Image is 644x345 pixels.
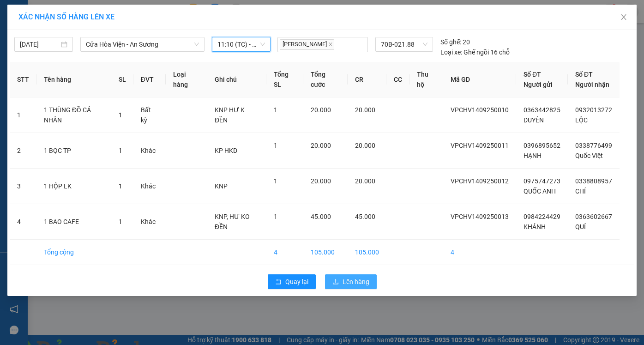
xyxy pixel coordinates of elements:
[303,240,348,265] td: 105.000
[443,240,516,265] td: 4
[575,223,586,230] span: QUÍ
[119,111,122,119] span: 1
[133,62,166,97] th: ĐVT
[355,142,375,149] span: 20.000
[119,218,122,225] span: 1
[325,274,377,289] button: uploadLên hàng
[328,42,333,47] span: close
[524,188,556,195] span: QUỐC ANH
[194,42,199,47] span: down
[36,169,111,204] td: 1 HỘP LK
[355,177,375,185] span: 20.000
[119,182,122,190] span: 1
[575,81,609,88] span: Người nhận
[111,62,133,97] th: SL
[274,142,277,149] span: 1
[575,152,603,159] span: Quốc Việt
[36,204,111,240] td: 1 BAO CAFE
[343,277,369,287] span: Lên hàng
[266,240,303,265] td: 4
[611,5,637,30] button: Close
[86,37,199,51] span: Cửa Hòa Viện - An Sương
[274,106,277,114] span: 1
[524,106,560,114] span: 0363442825
[381,37,427,51] span: 70B-021.88
[440,37,461,47] span: Số ghế:
[217,37,265,51] span: 11:10 (TC) - 70B-021.88
[575,71,593,78] span: Số ĐT
[133,133,166,169] td: Khác
[524,213,560,220] span: 0984224429
[10,204,36,240] td: 4
[215,182,228,190] span: KNP
[133,169,166,204] td: Khác
[266,62,303,97] th: Tổng SL
[332,278,339,286] span: upload
[303,62,348,97] th: Tổng cước
[166,62,207,97] th: Loại hàng
[10,133,36,169] td: 2
[311,106,331,114] span: 20.000
[274,213,277,220] span: 1
[215,106,245,124] span: KNP HƯ K ĐỀN
[524,142,560,149] span: 0396895652
[36,97,111,133] td: 1 THÙNG ĐỒ CÁ NHÂN
[10,169,36,204] td: 3
[575,213,612,220] span: 0363602667
[355,106,375,114] span: 20.000
[524,152,542,159] span: HẠNH
[524,223,546,230] span: KHÁNH
[36,62,111,97] th: Tên hàng
[451,142,509,149] span: VPCHV1409250011
[440,47,462,57] span: Loại xe:
[268,274,316,289] button: rollbackQuay lại
[285,277,308,287] span: Quay lại
[36,133,111,169] td: 1 BỌC TP
[575,106,612,114] span: 0932013272
[524,81,553,88] span: Người gửi
[311,142,331,149] span: 20.000
[215,147,237,154] span: KP HKD
[207,62,266,97] th: Ghi chú
[524,71,541,78] span: Số ĐT
[311,213,331,220] span: 45.000
[275,278,282,286] span: rollback
[10,97,36,133] td: 1
[575,177,612,185] span: 0338808957
[443,62,516,97] th: Mã GD
[36,240,111,265] td: Tổng cộng
[620,13,627,21] span: close
[20,39,59,49] input: 14/09/2025
[575,116,588,124] span: LỘC
[18,12,114,21] span: XÁC NHẬN SỐ HÀNG LÊN XE
[348,240,386,265] td: 105.000
[451,106,509,114] span: VPCHV1409250010
[215,213,250,230] span: KNP, HƯ KO ĐỀN
[524,116,544,124] span: DUYÊN
[133,97,166,133] td: Bất kỳ
[409,62,443,97] th: Thu hộ
[10,62,36,97] th: STT
[440,37,470,47] div: 20
[355,213,375,220] span: 45.000
[451,213,509,220] span: VPCHV1409250013
[451,177,509,185] span: VPCHV1409250012
[133,204,166,240] td: Khác
[524,177,560,185] span: 0975747273
[280,39,334,50] span: [PERSON_NAME]
[575,142,612,149] span: 0338776499
[440,47,510,57] div: Ghế ngồi 16 chỗ
[386,62,409,97] th: CC
[348,62,386,97] th: CR
[311,177,331,185] span: 20.000
[274,177,277,185] span: 1
[575,188,586,195] span: CHÍ
[119,147,122,154] span: 1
